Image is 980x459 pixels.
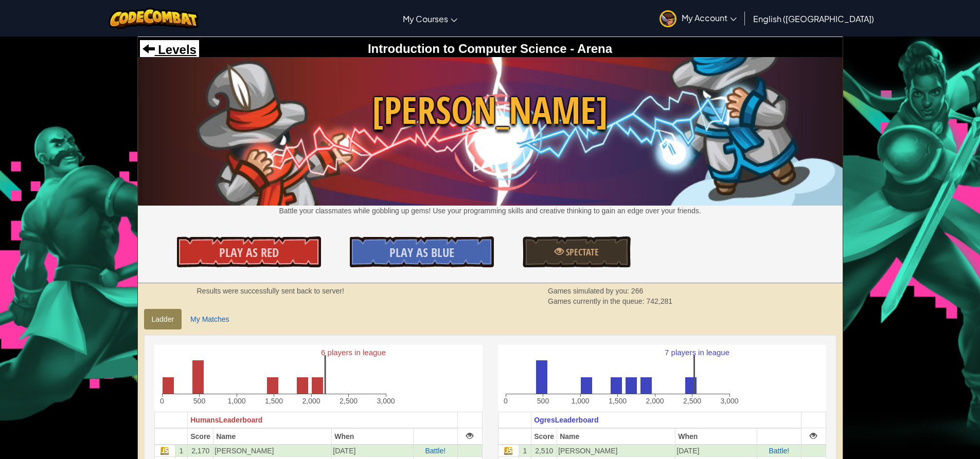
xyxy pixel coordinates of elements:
th: Score [531,428,557,445]
td: 1 [175,445,188,457]
text: 2,500 [683,397,701,405]
span: Leaderboard [219,416,262,424]
span: Humans [190,416,219,424]
span: Games simulated by you: [548,287,631,295]
span: - Arena [567,42,612,56]
img: Wakka Maul [138,57,843,205]
span: Ogres [534,416,555,424]
td: [PERSON_NAME] [557,445,675,457]
span: Play As Red [219,244,279,261]
th: Name [213,428,332,445]
span: English ([GEOGRAPHIC_DATA]) [753,13,874,24]
text: 1,000 [227,397,245,405]
a: Battle! [769,447,789,455]
td: 2,510 [531,445,557,457]
span: Spectate [564,246,599,259]
a: Battle! [425,447,446,455]
img: CodeCombat logo [109,8,199,29]
text: 3,000 [377,397,395,405]
text: 7 players in league [665,348,729,357]
a: Spectate [523,236,631,267]
span: My Account [682,12,737,23]
th: When [675,428,757,445]
strong: Results were successfully sent back to server! [197,287,344,295]
text: 2,000 [302,397,320,405]
td: [DATE] [675,445,757,457]
th: When [332,428,414,445]
text: 3,000 [720,397,738,405]
span: Levels [155,43,197,57]
a: My Account [654,2,742,34]
td: Javascript [154,445,175,457]
text: 1,000 [571,397,589,405]
span: [PERSON_NAME] [138,84,843,137]
text: 2,500 [339,397,357,405]
a: Levels [142,43,197,57]
span: Introduction to Computer Science [368,42,567,56]
text: 0 [504,397,508,405]
td: 2,170 [188,445,213,457]
text: 500 [193,397,205,405]
span: My Courses [403,13,448,24]
th: Score [188,428,213,445]
td: Javascript [498,445,519,457]
a: My Matches [183,309,237,329]
text: 0 [160,397,164,405]
span: 742,281 [646,297,672,305]
span: 266 [631,287,643,295]
p: Battle your classmates while gobbling up gems! Use your programming skills and creative thinking ... [138,206,843,216]
span: Play As Blue [389,244,454,261]
text: 6 players in league [321,348,386,357]
a: English ([GEOGRAPHIC_DATA]) [748,5,879,32]
td: [PERSON_NAME] [213,445,332,457]
img: avatar [660,10,676,27]
a: Ladder [144,309,182,329]
span: Leaderboard [555,416,599,424]
span: Games currently in the queue: [548,297,646,305]
text: 2,000 [646,397,664,405]
text: 1,500 [264,397,282,405]
td: [DATE] [332,445,414,457]
text: 1,500 [608,397,626,405]
a: My Courses [398,5,462,32]
th: Name [557,428,675,445]
td: 1 [519,445,531,457]
text: 500 [537,397,549,405]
